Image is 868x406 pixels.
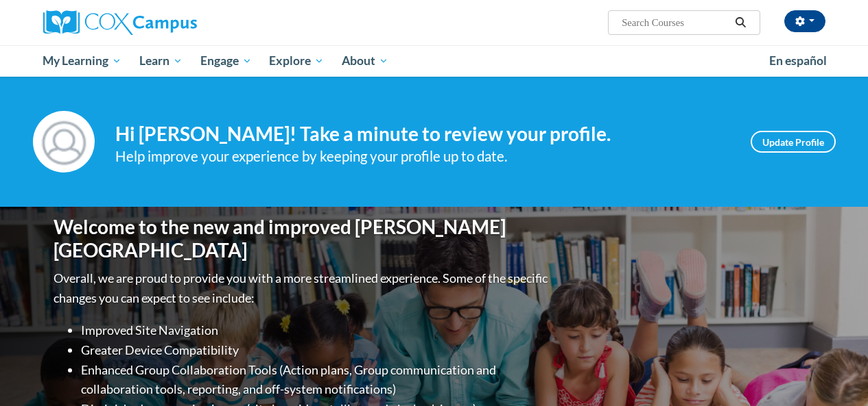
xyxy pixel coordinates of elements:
span: Learn [139,53,183,69]
span: En español [769,53,827,68]
img: Cox Campus [43,10,197,35]
input: Search Courses [620,14,730,31]
div: Help improve your experience by keeping your profile up to date. [115,145,730,168]
a: Cox Campus [43,10,290,35]
a: Engage [191,45,261,77]
img: Profile Image [33,111,95,173]
h4: Hi [PERSON_NAME]! Take a minute to review your profile. [115,123,730,146]
li: Greater Device Compatibility [81,340,551,360]
iframe: Button to launch messaging window [813,351,857,395]
a: Explore [260,45,333,77]
span: Engage [200,53,252,69]
p: Overall, we are proud to provide you with a more streamlined experience. Some of the specific cha... [54,268,551,308]
div: Main menu [33,45,836,77]
li: Improved Site Navigation [81,320,551,340]
a: About [333,45,397,77]
span: My Learning [43,53,121,69]
h1: Welcome to the new and improved [PERSON_NAME][GEOGRAPHIC_DATA] [54,216,551,262]
a: Update Profile [751,131,836,153]
span: About [342,53,388,69]
button: Search [730,14,751,31]
li: Enhanced Group Collaboration Tools (Action plans, Group communication and collaboration tools, re... [81,360,551,400]
a: En español [760,47,836,75]
a: Learn [130,45,191,77]
span: Explore [269,53,324,69]
button: Account Settings [784,10,825,32]
a: My Learning [34,45,131,77]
